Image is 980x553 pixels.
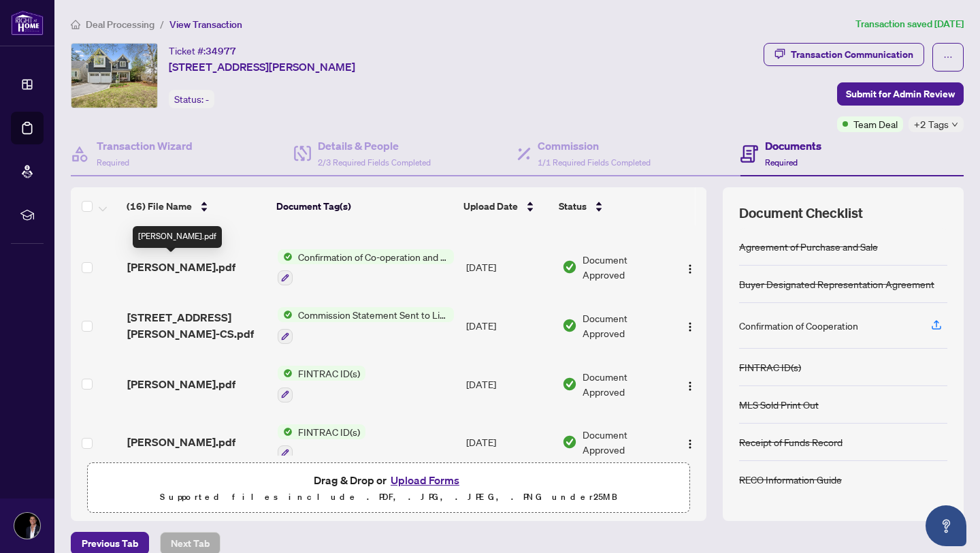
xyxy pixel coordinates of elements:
h4: Documents [765,138,821,154]
div: Confirmation of Cooperation [739,318,858,333]
button: Status IconFINTRAC ID(s) [278,424,365,461]
span: FINTRAC ID(s) [293,366,365,381]
span: [PERSON_NAME].pdf [127,376,235,392]
span: 2/3 Required Fields Completed [318,157,431,168]
span: Confirmation of Co-operation and Representation—Buyer/Seller [293,249,454,264]
button: Submit for Admin Review [837,82,964,106]
img: Logo [685,380,696,391]
span: 34977 [206,45,236,57]
button: Open asap [926,505,966,546]
td: [DATE] [461,355,557,413]
td: [DATE] [461,238,557,297]
button: Logo [679,315,701,336]
span: [PERSON_NAME].pdf [127,434,235,450]
div: Buyer Designated Representation Agreement [739,276,934,291]
img: logo [11,10,44,35]
img: Logo [685,439,696,449]
span: - [206,93,209,106]
h4: Details & People [318,138,431,154]
button: Logo [679,256,701,278]
th: Status [553,187,669,225]
span: Document Checklist [739,204,863,223]
img: Document Status [562,434,577,449]
th: Upload Date [458,187,553,225]
span: [STREET_ADDRESS][PERSON_NAME] [169,59,355,75]
span: home [71,20,80,29]
span: Commission Statement Sent to Listing Brokerage [293,307,454,322]
span: Status [559,199,587,214]
span: Document Approved [583,427,668,457]
span: Team Deal [853,116,898,131]
th: (16) File Name [121,187,271,225]
img: Logo [685,264,696,274]
img: Status Icon [278,366,293,381]
h4: Transaction Wizard [97,138,193,154]
h4: Commission [538,138,651,154]
img: IMG-40721926_1.jpg [71,44,157,108]
div: MLS Sold Print Out [739,397,819,412]
p: Supported files include .PDF, .JPG, .JPEG, .PNG under 25 MB [96,489,681,505]
span: Deal Processing [86,18,154,31]
button: Logo [679,431,701,453]
span: FINTRAC ID(s) [293,424,365,439]
div: [PERSON_NAME].pdf [133,226,222,248]
button: Status IconConfirmation of Co-operation and Representation—Buyer/Seller [278,249,454,286]
li: / [160,16,164,32]
img: Logo [685,321,696,332]
span: +2 Tags [914,116,949,132]
span: down [951,121,958,128]
div: Receipt of Funds Record [739,434,843,449]
span: Drag & Drop or [314,471,463,489]
th: Document Tag(s) [271,187,458,225]
img: Document Status [562,318,577,333]
button: Upload Forms [387,471,463,489]
img: Profile Icon [14,513,40,539]
div: Transaction Communication [791,44,913,65]
span: Document Approved [583,369,668,399]
div: Ticket #: [169,43,236,59]
button: Logo [679,373,701,395]
span: ellipsis [943,52,953,62]
span: View Transaction [169,18,242,31]
td: [DATE] [461,296,557,355]
img: Status Icon [278,249,293,264]
span: Required [97,157,129,168]
button: Transaction Communication [764,43,924,66]
div: Status: [169,90,214,108]
span: [PERSON_NAME].pdf [127,259,235,275]
div: FINTRAC ID(s) [739,360,801,375]
div: RECO Information Guide [739,472,842,487]
article: Transaction saved [DATE] [855,16,964,32]
span: (16) File Name [127,199,192,214]
span: Upload Date [463,199,518,214]
img: Document Status [562,259,577,274]
img: Status Icon [278,424,293,439]
span: 1/1 Required Fields Completed [538,157,651,168]
span: Submit for Admin Review [846,83,955,105]
span: Required [765,157,798,168]
button: Status IconCommission Statement Sent to Listing Brokerage [278,307,454,344]
td: [DATE] [461,413,557,472]
img: Status Icon [278,307,293,322]
span: Document Approved [583,252,668,282]
span: Document Approved [583,311,668,341]
span: [STREET_ADDRESS][PERSON_NAME]-CS.pdf [127,309,267,342]
span: Drag & Drop orUpload FormsSupported files include .PDF, .JPG, .JPEG, .PNG under25MB [88,463,689,513]
img: Document Status [562,377,577,392]
button: Status IconFINTRAC ID(s) [278,366,365,402]
div: Agreement of Purchase and Sale [739,239,878,254]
